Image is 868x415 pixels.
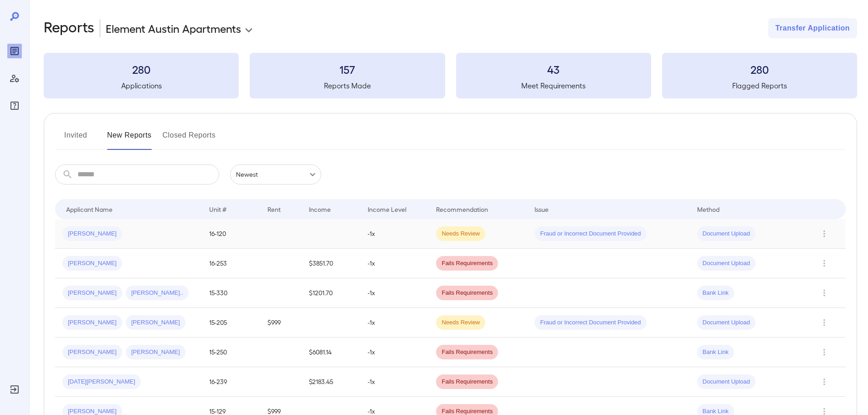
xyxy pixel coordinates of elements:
span: Fraud or Incorrect Document Provided [534,230,646,238]
span: [PERSON_NAME] [126,348,185,357]
td: $999 [260,308,302,338]
span: [PERSON_NAME] [126,318,185,327]
span: [PERSON_NAME] [62,230,122,238]
span: [PERSON_NAME] [62,259,122,268]
div: Rent [267,204,282,215]
div: Recommendation [436,204,488,215]
span: Document Upload [697,230,755,238]
div: Applicant Name [66,204,113,215]
div: Income [309,204,331,215]
td: 16-120 [202,219,261,249]
button: Row Actions [817,345,832,359]
div: FAQ [7,98,22,113]
div: Log Out [7,382,22,397]
div: Method [697,204,719,215]
h3: 43 [456,62,651,77]
h3: 280 [44,62,239,77]
span: Bank Link [697,289,734,297]
td: -1x [360,367,429,397]
button: Row Actions [817,226,832,241]
p: Element Austin Apartments [106,21,241,36]
td: -1x [360,219,429,249]
h5: Reports Made [250,80,445,91]
td: $1201.70 [302,278,360,308]
span: [PERSON_NAME] [62,289,122,297]
span: Document Upload [697,259,755,268]
span: Document Upload [697,318,755,327]
span: Bank Link [697,348,734,357]
span: Fails Requirements [436,259,498,268]
h3: 157 [250,62,445,77]
td: 16-239 [202,367,261,397]
button: Transfer Application [768,18,857,38]
td: 15-330 [202,278,261,308]
div: Reports [7,44,22,58]
span: Needs Review [436,318,485,327]
span: Fails Requirements [436,348,498,357]
td: 16-253 [202,249,261,278]
span: Document Upload [697,378,755,386]
summary: 280Applications157Reports Made43Meet Requirements280Flagged Reports [44,53,857,98]
span: [PERSON_NAME].. [126,289,189,297]
button: Row Actions [817,315,832,330]
button: Closed Reports [163,128,216,150]
button: New Reports [107,128,152,150]
div: Newest [230,164,321,184]
h3: 280 [662,62,857,77]
td: $3851.70 [302,249,360,278]
button: Row Actions [817,256,832,271]
span: [PERSON_NAME] [62,348,122,357]
h5: Flagged Reports [662,80,857,91]
td: -1x [360,308,429,338]
td: 15-250 [202,338,261,367]
button: Row Actions [817,374,832,389]
span: Fraud or Incorrect Document Provided [534,318,646,327]
h5: Meet Requirements [456,80,651,91]
button: Invited [55,128,96,150]
span: [DATE][PERSON_NAME] [62,378,141,386]
td: $6081.14 [302,338,360,367]
div: Manage Users [7,71,22,86]
div: Income Level [368,204,406,215]
td: $2183.45 [302,367,360,397]
td: -1x [360,338,429,367]
td: -1x [360,278,429,308]
h2: Reports [44,18,94,38]
h5: Applications [44,80,239,91]
td: 15-205 [202,308,261,338]
div: Issue [534,204,549,215]
span: [PERSON_NAME] [62,318,122,327]
td: -1x [360,249,429,278]
span: Fails Requirements [436,289,498,297]
div: Unit # [209,204,226,215]
button: Row Actions [817,286,832,300]
span: Needs Review [436,230,485,238]
span: Fails Requirements [436,378,498,386]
